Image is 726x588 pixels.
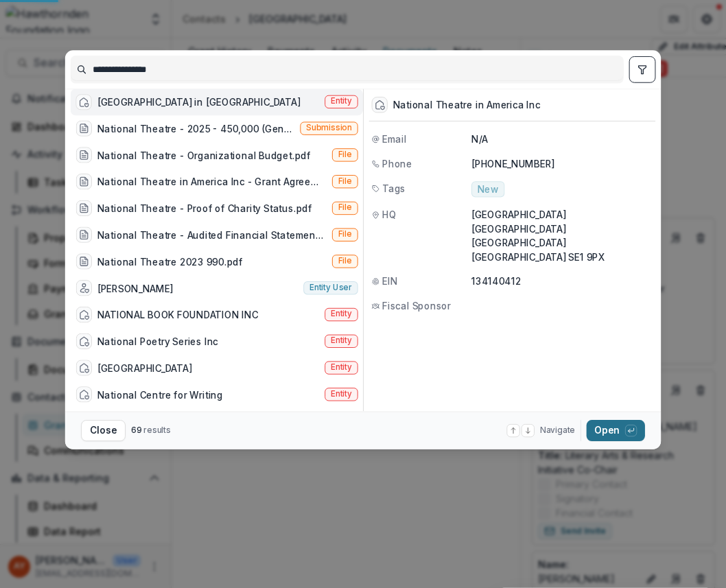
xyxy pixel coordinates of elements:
[587,420,645,441] button: Open
[143,425,171,436] span: results
[97,361,191,375] div: [GEOGRAPHIC_DATA]
[471,156,653,170] p: [PHONE_NUMBER]
[97,255,242,268] div: National Theatre 2023 990.pdf
[331,97,352,106] span: Entity
[331,390,352,399] span: Entity
[382,299,451,313] span: Fiscal Sponsor
[331,363,352,373] span: Entity
[338,177,351,187] span: File
[338,150,351,160] span: File
[382,156,412,170] span: Phone
[97,335,218,349] div: National Poetry Series Inc
[131,425,142,436] span: 69
[97,281,172,295] div: [PERSON_NAME]
[97,308,258,322] div: NATIONAL BOOK FOUNDATION INC
[97,202,312,215] div: National Theatre - Proof of Charity Status.pdf
[382,181,406,195] span: Tags
[81,420,126,441] button: Close
[382,274,397,288] span: EIN
[382,208,396,222] span: HQ
[331,310,352,320] span: Entity
[338,230,351,239] span: File
[540,425,575,436] span: Navigate
[478,184,499,195] span: New
[629,56,656,83] button: toggle filters
[306,124,352,133] span: Submission
[471,132,653,145] p: N/A
[97,95,300,109] div: [GEOGRAPHIC_DATA] in [GEOGRAPHIC_DATA]
[393,99,541,110] div: National Theatre in America Inc
[471,208,653,263] p: [GEOGRAPHIC_DATA] [GEOGRAPHIC_DATA] [GEOGRAPHIC_DATA] [GEOGRAPHIC_DATA] SE1 9PX
[97,228,326,242] div: National Theatre - Audited Financial Statement.pdf
[331,336,352,346] span: Entity
[471,274,653,288] p: 134140412
[97,121,294,135] div: National Theatre - 2025 - 450,000 (General support for the studio and residencies program.)
[382,132,407,145] span: Email
[97,148,310,162] div: National Theatre - Organizational Budget.pdf
[97,388,222,401] div: National Centre for Writing
[97,175,326,189] div: National Theatre in America Inc - Grant Agreement - [DATE].pdf
[338,257,351,266] span: File
[309,283,351,293] span: Entity user
[338,203,351,213] span: File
